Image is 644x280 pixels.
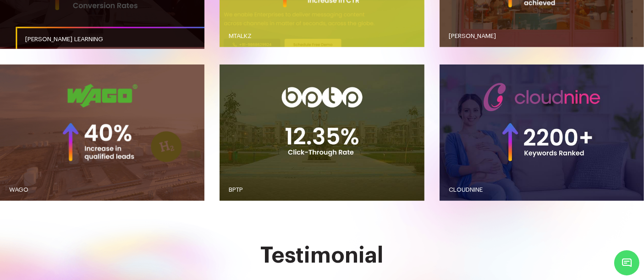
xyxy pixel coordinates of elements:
span: MTALKZ [229,33,252,39]
a: MTALKZ [220,24,424,49]
button: BPTP [220,65,424,200]
a: BPTP [220,177,424,202]
span: CLOUDNINE [449,187,483,193]
span: Chat Widget [614,250,639,275]
a: [PERSON_NAME] LEARNING [16,27,220,52]
span: [PERSON_NAME] LEARNING [25,36,103,43]
span: WAGO [9,187,28,193]
span: [PERSON_NAME] [449,33,496,39]
button: CLOUDNINE [440,65,644,200]
a: [PERSON_NAME] [440,24,644,49]
h2: Testimonial [68,243,577,268]
span: BPTP [229,187,243,193]
a: CLOUDNINE [440,177,644,202]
